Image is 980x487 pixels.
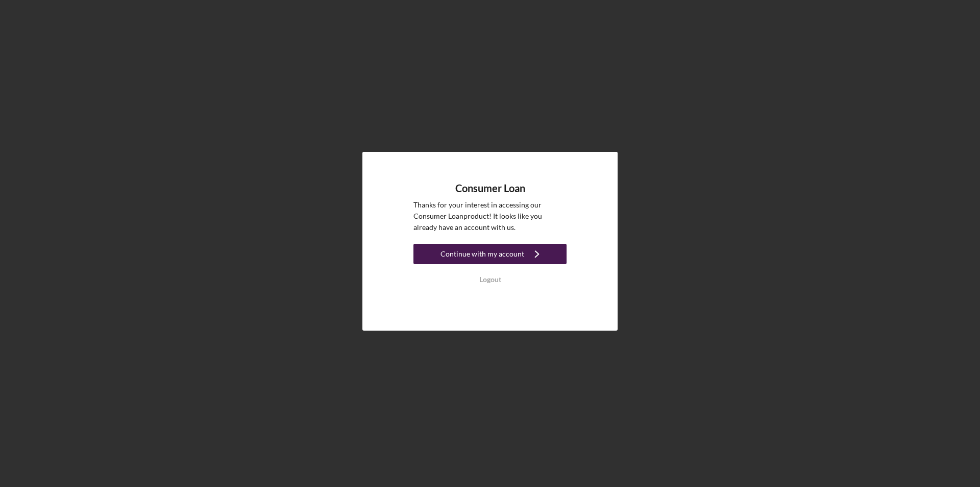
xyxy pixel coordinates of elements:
[413,244,567,267] a: Continue with my account
[413,269,567,290] button: Logout
[413,244,567,264] button: Continue with my account
[440,244,524,264] div: Continue with my account
[455,182,525,194] h4: Consumer Loan
[479,269,501,290] div: Logout
[413,199,567,234] p: Thanks for your interest in accessing our Consumer Loan product! It looks like you already have a...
